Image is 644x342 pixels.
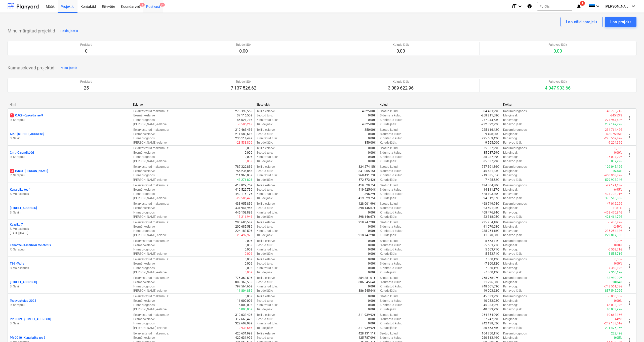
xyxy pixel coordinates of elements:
[257,196,273,200] p: Tulude jääk :
[503,118,518,122] p: Rahavoog :
[358,206,376,210] p: 398 146,67€
[527,3,532,9] i: Abikeskus
[245,159,252,163] p: 0,00€
[604,128,622,132] p: -234 764,42€
[256,103,376,106] div: Sissetulek
[626,133,632,139] span: more_vert
[503,210,518,215] p: Rahavoog :
[358,196,376,200] p: 419 529,75€
[548,43,567,47] p: Rahavoo jääk
[10,210,129,215] p: S. Savin
[235,192,252,196] p: 449 116,17€
[368,210,376,215] p: 0,00€
[10,223,129,235] div: Kaasiku 7S. Voloschuck[DATE]-[DATE]
[503,165,528,169] p: Kasumiprognoos :
[133,155,155,159] p: Hinnaprognoos :
[358,173,376,178] p: 268 431,73€
[133,141,167,145] p: [PERSON_NAME]-eelarve :
[133,128,169,132] p: Eelarvestatud maksumus :
[8,28,55,34] p: Minu märgitud projektid
[604,136,622,141] p: -225 559,42€
[380,192,403,196] p: Kinnitatud kulud :
[560,17,603,27] button: Loo näidisprojekt
[133,159,167,163] p: [PERSON_NAME]-eelarve :
[380,128,398,132] p: Seotud kulud :
[626,170,632,176] span: more_vert
[235,220,252,225] p: 200 685,58€
[257,109,275,113] p: Tellija eelarve :
[503,136,518,141] p: Rahavoog :
[483,215,499,219] p: -23 318,05€
[605,196,622,200] p: 395 516,88€
[612,169,622,173] p: 15,34%
[10,151,34,155] p: Grnt - Garantiitööd
[245,151,252,155] p: 0,00€
[368,136,376,141] p: 0,00€
[257,173,278,178] p: Kinnitatud tulu :
[380,151,402,155] p: Sidumata kulud :
[358,169,376,173] p: 841 005,15€
[393,48,409,54] p: 0,00
[236,141,252,145] p: -23 533,80€
[503,183,528,188] p: Kasumiprognoos :
[133,146,169,150] p: Eelarvestatud maksumus :
[380,215,397,219] p: Kulude jääk :
[482,210,499,215] p: 468 476,94€
[133,136,155,141] p: Hinnaprognoos :
[133,113,155,118] p: Eesmärkeelarve :
[10,155,129,159] p: R. Sarapuu
[236,43,251,47] p: Tulude jääk
[358,215,376,219] p: 398 146,67€
[482,220,499,225] p: 235 254,18€
[604,118,622,122] p: -277 944,63€
[380,146,398,150] p: Seotud kulud :
[517,3,523,9] i: keyboard_arrow_down
[237,118,252,122] p: 45 621,71€
[10,169,48,173] p: kynka - [PERSON_NAME]
[10,169,129,178] div: 3kynka -[PERSON_NAME]R. Sarapuu
[380,141,397,145] p: Kulude jääk :
[10,118,129,122] p: R. Sarapuu
[10,336,46,340] p: PR-0010 - Kanarbriku tee 3
[133,220,169,225] p: Eelarvestatud maksumus :
[257,178,273,182] p: Tulude jääk :
[511,3,517,9] i: format_size
[503,151,518,155] p: Marginaal :
[368,132,376,136] p: 0,00€
[388,80,414,84] p: Kulude jääk
[362,109,376,113] p: 4 825,00€
[626,263,632,269] span: more_vert
[605,4,630,8] span: [PERSON_NAME]
[545,80,571,84] p: Rahavoo jääk
[610,19,631,25] div: Loo projekt
[257,210,278,215] p: Kinnitatud tulu :
[481,122,499,126] p: -232 322,92€
[235,136,252,141] p: 235 114,42€
[257,192,278,196] p: Kinnitatud tulu :
[10,188,129,196] div: Kanarbiku tee 1S. Voloschuck
[626,152,632,158] span: more_vert
[380,169,402,173] p: Sidumata kulud :
[503,188,518,192] p: Marginaal :
[10,280,37,284] p: [STREET_ADDRESS]
[595,3,601,9] i: keyboard_arrow_down
[133,178,167,182] p: [PERSON_NAME]-eelarve :
[612,206,622,210] p: -11,81%
[483,169,499,173] p: -45 631,33€
[483,206,499,210] p: -23 591,05€
[10,247,129,252] p: R. Sarapuu
[626,226,632,232] span: more_vert
[235,169,252,173] p: 755 236,85€
[537,2,572,11] button: Otsi
[257,155,278,159] p: Kinnitatud tulu :
[238,122,252,126] p: -8 505,21€
[503,215,522,219] p: Rahavoo jääk :
[10,151,129,159] div: Grnt -GarantiitöödR. Sarapuu
[235,128,252,132] p: 219 463,43€
[380,118,403,122] p: Kinnitatud kulud :
[503,122,522,126] p: Rahavoo jääk :
[358,165,376,169] p: 824 274,15€
[10,321,129,326] p: S. Savin
[503,146,528,150] p: Kasumiprognoos :
[133,183,169,188] p: Eelarvestatud maksumus :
